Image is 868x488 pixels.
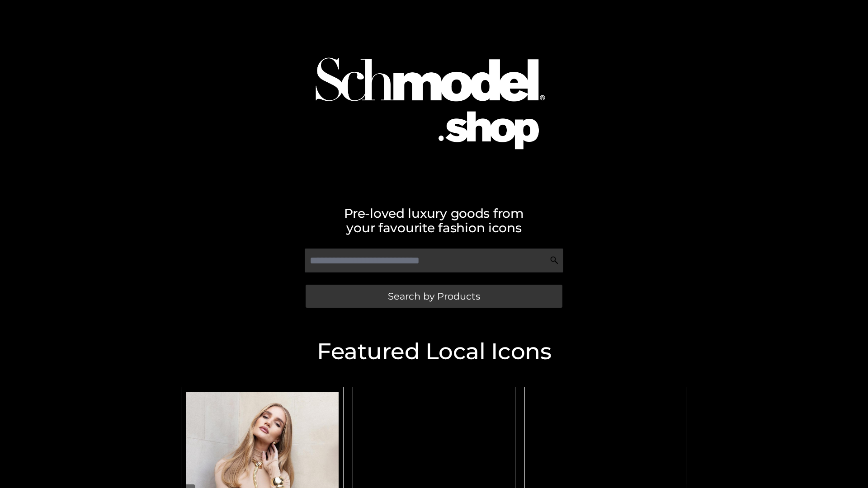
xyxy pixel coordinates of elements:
img: Search Icon [550,256,559,265]
h2: Featured Local Icons​ [176,340,692,363]
span: Search by Products [388,291,480,301]
h2: Pre-loved luxury goods from your favourite fashion icons [176,206,692,235]
a: Search by Products [306,285,562,308]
